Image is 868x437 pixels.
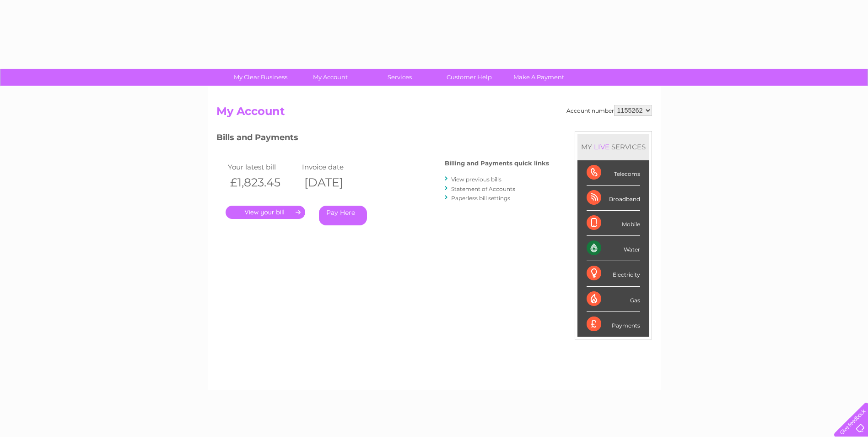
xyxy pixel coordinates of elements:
[362,69,437,86] a: Services
[587,160,640,186] div: Telecoms
[587,261,640,286] div: Electricity
[431,69,507,86] a: Customer Help
[226,206,305,219] a: .
[226,161,300,173] td: Your latest bill
[592,142,611,151] div: LIVE
[451,195,510,202] a: Paperless bill settings
[587,186,640,211] div: Broadband
[577,134,649,160] div: MY SERVICES
[587,211,640,236] div: Mobile
[216,105,652,122] h2: My Account
[226,173,300,192] th: £1,823.45
[451,176,501,183] a: View previous bills
[451,186,515,192] a: Statement of Accounts
[587,236,640,261] div: Water
[319,206,367,225] a: Pay Here
[292,69,368,86] a: My Account
[566,105,652,116] div: Account number
[300,173,374,192] th: [DATE]
[216,131,549,147] h3: Bills and Payments
[223,69,298,86] a: My Clear Business
[587,312,640,337] div: Payments
[300,161,374,173] td: Invoice date
[445,160,549,167] h4: Billing and Payments quick links
[501,69,577,86] a: Make A Payment
[587,287,640,312] div: Gas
